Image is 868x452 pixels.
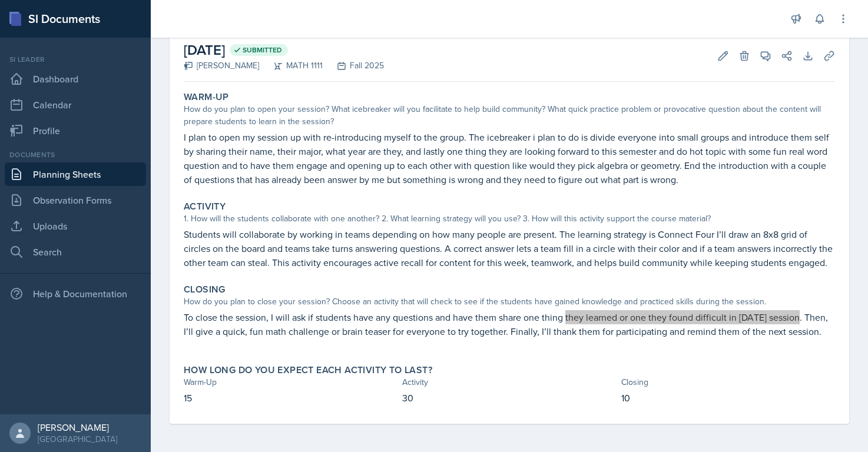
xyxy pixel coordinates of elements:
div: MATH 1111 [259,59,323,72]
div: [PERSON_NAME] [184,59,259,72]
label: How long do you expect each activity to last? [184,364,432,376]
div: Activity [402,376,616,388]
div: How do you plan to open your session? What icebreaker will you facilitate to help build community... [184,103,835,128]
div: 1. How will the students collaborate with one another? 2. What learning strategy will you use? 3.... [184,212,835,225]
a: Profile [5,119,146,142]
p: 30 [402,391,616,405]
a: Dashboard [5,67,146,91]
a: Search [5,240,146,264]
a: Uploads [5,214,146,238]
div: [PERSON_NAME] [38,421,117,433]
h2: [DATE] [184,39,384,61]
p: 15 [184,391,397,405]
a: Calendar [5,93,146,117]
p: 10 [621,391,835,405]
div: Fall 2025 [323,59,384,72]
div: Documents [5,149,146,160]
a: Planning Sheets [5,162,146,186]
div: Closing [621,376,835,388]
div: Help & Documentation [5,282,146,305]
div: Si leader [5,54,146,65]
label: Warm-Up [184,91,229,103]
div: [GEOGRAPHIC_DATA] [38,433,117,445]
a: Observation Forms [5,188,146,212]
p: I plan to open my session up with re-introducing myself to the group. The icebreaker i plan to do... [184,130,835,187]
p: Students will collaborate by working in teams depending on how many people are present. The learn... [184,227,835,270]
div: How do you plan to close your session? Choose an activity that will check to see if the students ... [184,295,835,308]
label: Closing [184,284,226,295]
span: Submitted [243,45,282,55]
label: Activity [184,201,226,212]
p: To close the session, I will ask if students have any questions and have them share one thing the... [184,310,835,338]
div: Warm-Up [184,376,397,388]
